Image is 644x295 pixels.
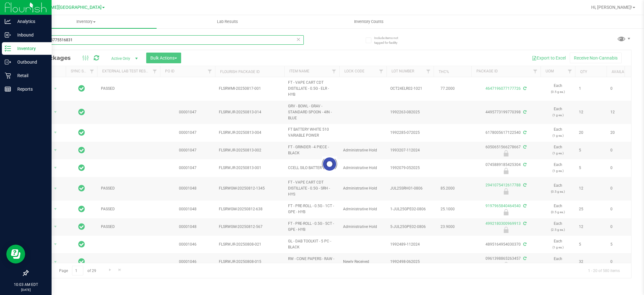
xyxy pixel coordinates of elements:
input: Search Package ID, Item Name, SKU, Lot or Part Number... [28,35,304,45]
inline-svg: Outbound [5,59,11,65]
span: Clear [296,35,301,43]
span: Include items not tagged for facility [374,36,406,45]
span: [PERSON_NAME][GEOGRAPHIC_DATA] [24,5,102,10]
p: Retail [11,72,49,79]
iframe: Resource center [6,245,25,264]
inline-svg: Reports [5,86,11,92]
p: [DATE] [3,287,49,292]
p: Analytics [11,18,49,25]
inline-svg: Inventory [5,45,11,52]
span: Lab Results [208,19,247,25]
a: Lab Results [157,15,298,28]
span: Hi, [PERSON_NAME]! [591,5,632,10]
inline-svg: Retail [5,72,11,79]
p: 10:03 AM EDT [3,282,49,287]
p: Reports [11,85,49,93]
p: Inventory [11,45,49,52]
inline-svg: Inbound [5,32,11,38]
inline-svg: Analytics [5,18,11,25]
a: Inventory Counts [298,15,440,28]
a: Inventory [15,15,157,28]
span: Inventory Counts [346,19,392,25]
span: Inventory [15,19,157,25]
p: Inbound [11,31,49,39]
p: Outbound [11,58,49,66]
